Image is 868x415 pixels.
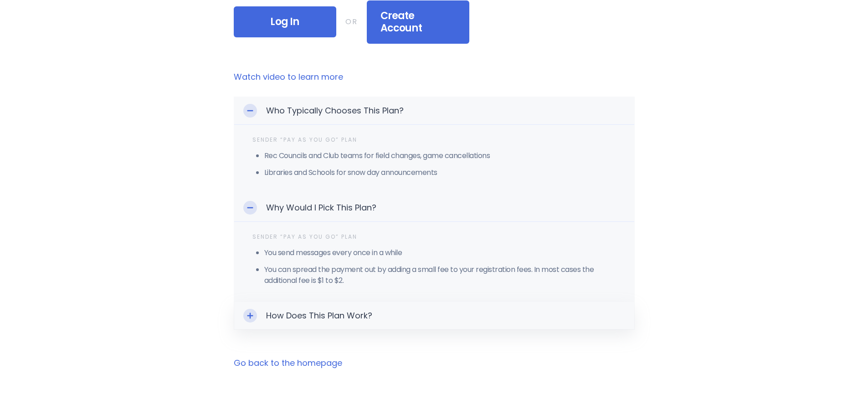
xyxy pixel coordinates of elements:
li: Rec Councils and Club teams for field changes, game cancellations [264,150,616,161]
div: Sender “Pay As You Go” Plan [252,231,616,243]
div: Toggle Expand [243,201,257,215]
div: Log In [234,6,336,37]
div: Toggle Expand [243,104,257,118]
div: Create Account [367,0,469,44]
span: Create Account [380,10,456,35]
div: Toggle ExpandWho Typically Chooses This Plan? [234,97,634,125]
div: Toggle ExpandHow Does This Plan Work? [234,302,634,329]
a: Watch video to learn more [234,71,635,83]
div: Toggle Expand [243,309,257,323]
span: Log In [247,15,323,28]
li: You send messages every once in a while [264,247,616,258]
div: OR [345,16,358,28]
a: Go back to the homepage [234,357,342,369]
li: Libraries and Schools for snow day announcements [264,167,616,178]
div: Toggle ExpandWhy Would I Pick This Plan? [234,194,634,222]
div: Sender “Pay As You Go” Plan [252,134,616,146]
li: You can spread the payment out by adding a small fee to your registration fees. In most cases the... [264,264,616,286]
